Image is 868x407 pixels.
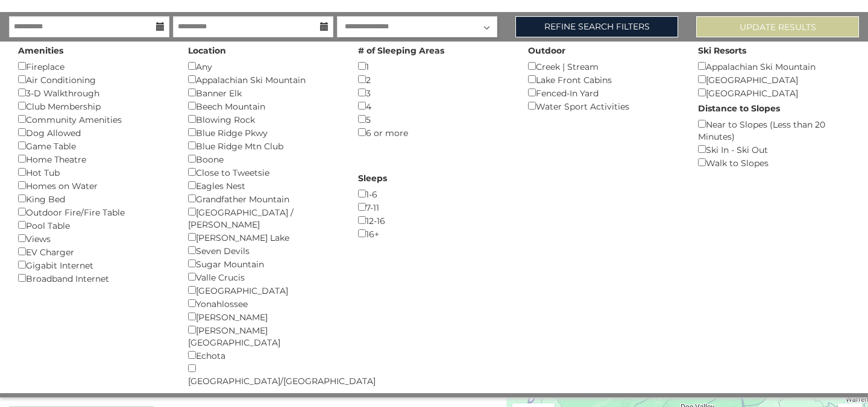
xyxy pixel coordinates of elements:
[188,126,340,139] div: Blue Ridge Pkwy
[18,272,170,285] div: Broadband Internet
[698,73,850,86] div: [GEOGRAPHIC_DATA]
[188,310,340,323] div: [PERSON_NAME]
[18,113,170,126] div: Community Amenities
[188,323,340,349] div: [PERSON_NAME][GEOGRAPHIC_DATA]
[358,60,510,73] div: 1
[18,179,170,192] div: Homes on Water
[188,349,340,362] div: Echota
[188,284,340,297] div: [GEOGRAPHIC_DATA]
[18,86,170,99] div: 3-D Walkthrough
[515,16,678,37] a: Refine Search Filters
[528,60,680,73] div: Creek | Stream
[18,219,170,232] div: Pool Table
[698,86,850,99] div: [GEOGRAPHIC_DATA]
[358,227,510,240] div: 16+
[18,139,170,152] div: Game Table
[188,60,340,73] div: Any
[698,60,850,73] div: Appalachian Ski Mountain
[528,73,680,86] div: Lake Front Cabins
[696,16,859,37] button: Update Results
[528,45,565,57] label: Outdoor
[358,86,510,99] div: 3
[18,99,170,113] div: Club Membership
[358,200,510,214] div: 7-11
[358,45,444,57] label: # of Sleeping Areas
[18,245,170,258] div: EV Charger
[18,232,170,245] div: Views
[18,126,170,139] div: Dog Allowed
[18,258,170,272] div: Gigabit Internet
[188,257,340,270] div: Sugar Mountain
[358,187,510,200] div: 1-6
[18,45,63,57] label: Amenities
[188,297,340,310] div: Yonahlossee
[698,102,780,114] label: Distance to Slopes
[188,270,340,284] div: Valle Crucis
[358,73,510,86] div: 2
[188,45,226,57] label: Location
[18,205,170,219] div: Outdoor Fire/Fire Table
[528,99,680,113] div: Water Sport Activities
[188,113,340,126] div: Blowing Rock
[528,86,680,99] div: Fenced-In Yard
[188,166,340,179] div: Close to Tweetsie
[18,152,170,166] div: Home Theatre
[188,179,340,192] div: Eagles Nest
[188,139,340,152] div: Blue Ridge Mtn Club
[188,152,340,166] div: Boone
[358,113,510,126] div: 5
[358,172,387,184] label: Sleeps
[18,73,170,86] div: Air Conditioning
[188,244,340,257] div: Seven Devils
[188,86,340,99] div: Banner Elk
[188,99,340,113] div: Beech Mountain
[188,205,340,231] div: [GEOGRAPHIC_DATA] / [PERSON_NAME]
[18,60,170,73] div: Fireplace
[358,126,510,139] div: 6 or more
[698,45,746,57] label: Ski Resorts
[358,214,510,227] div: 12-16
[358,99,510,113] div: 4
[698,156,850,169] div: Walk to Slopes
[188,231,340,244] div: [PERSON_NAME] Lake
[188,73,340,86] div: Appalachian Ski Mountain
[188,192,340,205] div: Grandfather Mountain
[188,362,340,387] div: [GEOGRAPHIC_DATA]/[GEOGRAPHIC_DATA]
[18,166,170,179] div: Hot Tub
[18,192,170,205] div: King Bed
[698,143,850,156] div: Ski In - Ski Out
[698,117,850,143] div: Near to Slopes (Less than 20 Minutes)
